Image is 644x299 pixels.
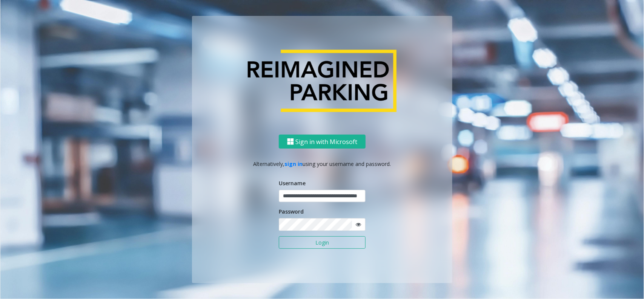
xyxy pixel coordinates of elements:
label: Password [279,208,304,215]
button: Sign in with Microsoft [279,135,366,149]
p: Alternatively, using your username and password. [200,160,445,168]
label: Username [279,179,306,187]
button: Login [279,236,366,249]
a: sign in [285,160,303,167]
